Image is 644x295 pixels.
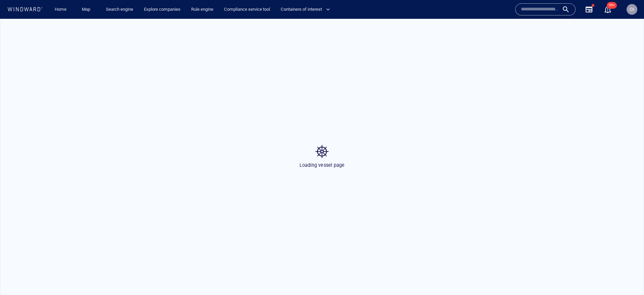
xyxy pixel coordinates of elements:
[625,3,639,16] button: OI
[50,4,71,15] button: Home
[602,4,613,15] a: 99+
[52,4,69,15] a: Home
[221,4,273,15] a: Compliance service tool
[604,5,612,13] div: Notification center
[607,2,617,9] span: 99+
[76,4,98,15] button: Map
[630,7,634,12] span: OI
[300,161,345,169] p: Loading vessel page
[79,4,95,15] a: Map
[141,4,183,15] a: Explore companies
[278,4,336,15] button: Containers of interest
[189,4,216,15] a: Rule engine
[103,4,136,15] a: Search engine
[281,6,330,13] span: Containers of interest
[604,5,612,13] button: 99+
